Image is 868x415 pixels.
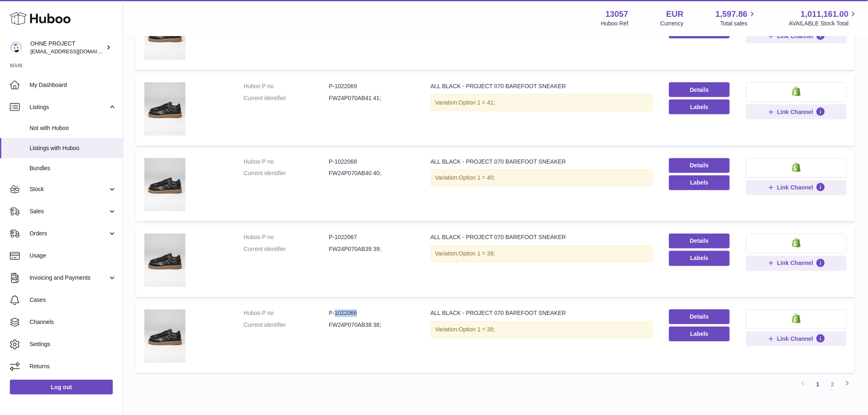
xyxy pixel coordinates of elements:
[825,377,840,392] a: 2
[30,363,116,370] span: Returns
[431,322,653,338] div: Variation:
[30,40,104,55] div: OHNE PROJECT
[605,9,628,20] strong: 13057
[789,9,858,27] a: 1,011,161.00 AVAILABLE Stock Total
[329,158,414,166] dd: P-1022068
[244,170,329,178] dt: Current identifier
[459,251,495,257] span: Option 1 = 39;
[244,94,329,102] dt: Current identifier
[431,158,653,166] div: ALL BLACK - PROJECT 070 BAREFOOT SNEAKER
[244,246,329,253] dt: Current identifier
[244,310,329,317] dt: Huboo P no
[792,314,801,324] img: shopify-small.png
[669,327,730,342] button: Labels
[244,82,329,90] dt: Huboo P no
[244,158,329,166] dt: Huboo P no
[30,296,116,304] span: Cases
[329,234,414,242] dd: P-1022067
[789,20,858,27] span: AVAILABLE Stock Total
[30,207,108,215] span: Sales
[144,234,185,287] img: ALL BLACK - PROJECT 070 BAREFOOT SNEAKER
[431,246,653,262] div: Variation:
[30,81,116,89] span: My Dashboard
[792,238,801,248] img: shopify-small.png
[431,310,653,317] div: ALL BLACK - PROJECT 070 BAREFOOT SNEAKER
[660,20,684,27] div: Currency
[144,158,185,212] img: ALL BLACK - PROJECT 070 BAREFOOT SNEAKER
[30,274,108,282] span: Invoicing and Payments
[30,48,121,55] span: [EMAIL_ADDRESS][DOMAIN_NAME]
[244,234,329,242] dt: Huboo P no
[801,9,849,20] span: 1,011,161.00
[30,185,108,193] span: Stock
[329,82,414,90] dd: P-1022069
[30,164,116,172] span: Bundles
[30,103,108,111] span: Listings
[720,20,757,27] span: Total sales
[459,175,495,181] span: Option 1 = 40;
[431,234,653,242] div: ALL BLACK - PROJECT 070 BAREFOOT SNEAKER
[777,108,813,116] span: Link Channel
[716,9,757,27] a: 1,597.86 Total sales
[244,322,329,329] dt: Current identifier
[746,256,847,271] button: Link Channel
[459,99,495,106] span: Option 1 = 41;
[329,310,414,317] dd: P-1022066
[329,322,414,329] dd: FW24P070AB38 38;
[792,87,801,96] img: shopify-small.png
[669,234,730,249] a: Details
[669,251,730,266] button: Labels
[669,100,730,114] button: Labels
[329,94,414,102] dd: FW24P070AB41 41;
[30,230,108,237] span: Orders
[746,180,847,195] button: Link Channel
[431,82,653,90] div: ALL BLACK - PROJECT 070 BAREFOOT SNEAKER
[777,184,813,192] span: Link Channel
[431,170,653,187] div: Variation:
[431,94,653,111] div: Variation:
[746,332,847,347] button: Link Channel
[746,105,847,119] button: Link Channel
[10,41,22,54] img: internalAdmin-13057@internal.huboo.com
[30,252,116,260] span: Usage
[30,318,116,326] span: Channels
[10,380,113,394] a: Log out
[30,340,116,348] span: Settings
[669,82,730,97] a: Details
[777,32,813,40] span: Link Channel
[329,170,414,178] dd: FW24P070AB40 40;
[777,335,813,343] span: Link Channel
[329,246,414,253] dd: FW24P070AB39 39;
[669,310,730,324] a: Details
[777,260,813,267] span: Link Channel
[746,29,847,43] button: Link Channel
[669,158,730,173] a: Details
[666,9,683,20] strong: EUR
[30,144,116,152] span: Listings with Huboo
[144,82,185,136] img: ALL BLACK - PROJECT 070 BAREFOOT SNEAKER
[669,176,730,190] button: Labels
[716,9,748,20] span: 1,597.86
[144,310,185,363] img: ALL BLACK - PROJECT 070 BAREFOOT SNEAKER
[792,162,801,172] img: shopify-small.png
[459,326,495,333] span: Option 1 = 38;
[601,20,628,27] div: Huboo Ref
[30,124,116,132] span: Not with Huboo
[811,377,825,392] a: 1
